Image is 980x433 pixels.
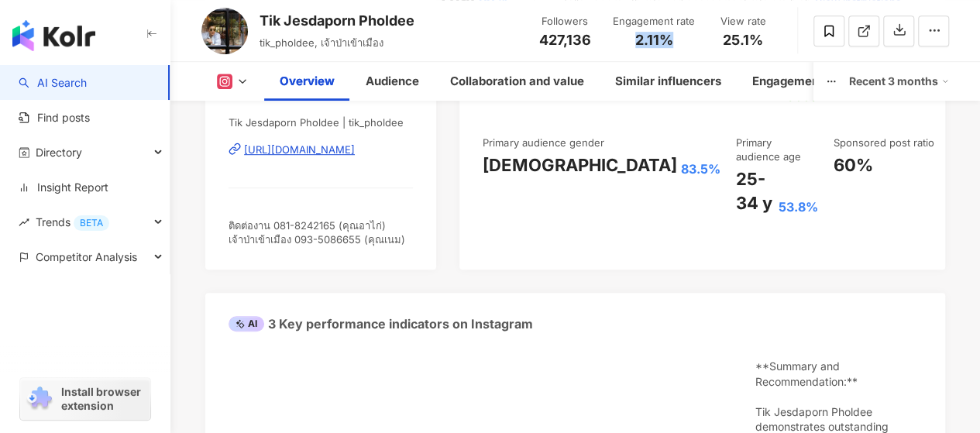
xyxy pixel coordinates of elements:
a: chrome extensionInstall browser extension [20,378,150,420]
div: BETA [74,215,109,231]
span: Install browser extension [61,385,146,413]
a: [URL][DOMAIN_NAME] [229,143,413,156]
a: Find posts [19,110,90,125]
img: logo [12,20,95,51]
div: 3 Key performance indicators on Instagram [229,315,533,332]
span: Trends [36,204,109,239]
div: Collaboration and value [450,72,584,91]
div: Audience [366,72,419,91]
div: Overview [280,72,335,91]
div: 25-34 y [735,167,774,215]
div: Primary audience age [735,136,817,163]
a: searchAI Search [19,75,87,91]
div: Engagement rate [613,14,695,29]
span: Tik Jesdaporn Pholdee | tik_pholdee [229,115,413,129]
img: KOL Avatar [201,8,248,54]
span: 25.1% [723,33,763,48]
span: 427,136 [539,32,591,48]
span: tik_pholdee, เจ้าป่าเข้าเมือง [260,36,383,49]
img: chrome extension [25,387,54,411]
span: ติดต่องาน ‭081-8242165‬ (คุณอาไก่) เจ้าป่าเข้าเมือง 093-5086655 (คุณเนม) [229,219,405,246]
div: View rate [714,14,772,29]
div: 53.8% [778,198,817,215]
span: Directory [36,135,82,170]
div: Primary audience gender [483,136,603,149]
div: AI [229,316,264,332]
div: 83.5% [680,160,720,177]
span: 2.11% [635,33,673,48]
div: Similar influencers [615,72,721,91]
div: Engagement [752,72,824,91]
a: Insight Report [19,180,108,195]
span: Competitor Analysis [36,239,137,274]
div: [DEMOGRAPHIC_DATA] [483,153,676,177]
div: Tik Jesdaporn Pholdee [260,11,414,30]
span: rise [19,217,29,228]
div: 60% [833,153,872,177]
div: [URL][DOMAIN_NAME] [244,143,355,156]
div: Sponsored post ratio [833,136,934,149]
div: Recent 3 months [849,69,949,94]
div: Followers [535,14,594,29]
